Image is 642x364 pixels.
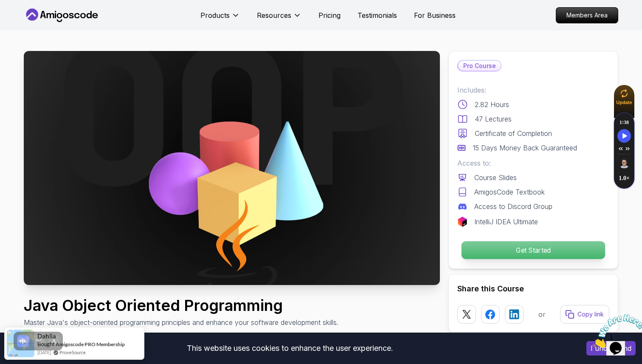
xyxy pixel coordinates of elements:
[475,99,509,110] p: 2.82 Hours
[457,217,467,227] img: jetbrains logo
[474,217,538,227] p: IntelliJ IDEA Ultimate
[474,172,517,183] p: Course Slides
[7,330,34,357] img: provesource social proof notification image
[560,305,609,324] button: Copy link
[538,309,546,319] p: or
[457,283,609,295] h2: Share this Course
[3,3,56,37] img: Chat attention grabber
[200,10,240,27] button: Products
[56,341,125,347] a: Amigoscode PRO Membership
[414,10,456,20] a: For Business
[457,158,609,168] p: Access to:
[556,7,618,23] a: Members Area
[24,51,440,285] img: java-object-oriented-programming_thumbnail
[318,10,341,20] a: Pricing
[59,349,86,356] a: ProveSource
[475,114,512,124] p: 47 Lectures
[462,241,605,259] p: Get Started
[586,341,636,356] button: Accept cookies
[556,8,618,23] p: Members Area
[461,241,605,260] button: Get Started
[257,10,291,20] p: Resources
[257,10,301,27] button: Resources
[24,317,338,327] p: Master Java's object-oriented programming principles and enhance your software development skills.
[473,143,577,153] p: 15 Days Money Back Guaranteed
[3,3,7,11] span: 1
[457,85,609,95] p: Includes:
[6,339,574,358] div: This website uses cookies to enhance the user experience.
[458,61,501,71] p: Pro Course
[475,128,552,138] p: Certificate of Completion
[200,10,230,20] p: Products
[474,201,552,212] p: Access to Discord Group
[589,311,642,351] iframe: chat widget
[577,310,604,319] p: Copy link
[358,10,397,20] a: Testimonials
[474,187,545,197] p: AmigosCode Textbook
[24,297,338,314] h1: Java Object Oriented Programming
